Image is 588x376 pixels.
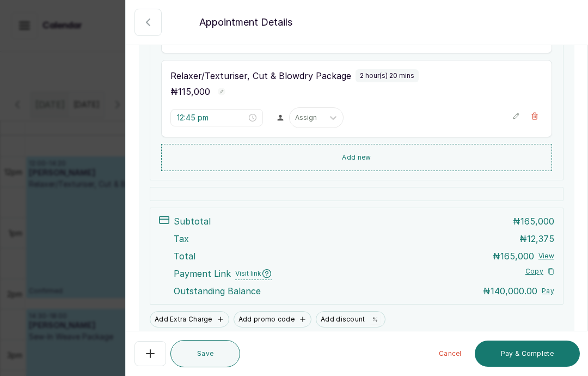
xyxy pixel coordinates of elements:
[174,215,211,228] p: Subtotal
[174,250,195,263] p: Total
[519,232,554,245] p: ₦
[483,284,537,298] p: ₦140,000.00
[178,86,210,97] span: 115,000
[199,15,292,30] p: Appointment Details
[525,267,554,276] button: Copy
[538,252,554,260] button: View
[170,340,240,367] button: Save
[174,267,231,280] span: Payment Link
[360,71,414,80] p: 2 hour(s) 20 mins
[177,112,247,124] input: Select time
[170,85,210,98] p: ₦
[527,233,554,244] span: 12,375
[170,69,351,82] p: Relaxer/Texturiser, Cut & Blowdry Package
[174,284,261,298] p: Outstanding Balance
[174,232,189,245] p: Tax
[316,311,385,328] button: Add discount
[520,216,554,227] span: 165,000
[493,250,534,263] p: ₦
[234,311,311,328] button: Add promo code
[513,215,554,228] p: ₦
[150,311,229,328] button: Add Extra Charge
[542,287,554,295] button: Pay
[161,144,552,171] button: Add new
[475,341,580,367] button: Pay & Complete
[500,251,534,262] span: 165,000
[430,341,470,367] button: Cancel
[235,267,272,280] span: Visit link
